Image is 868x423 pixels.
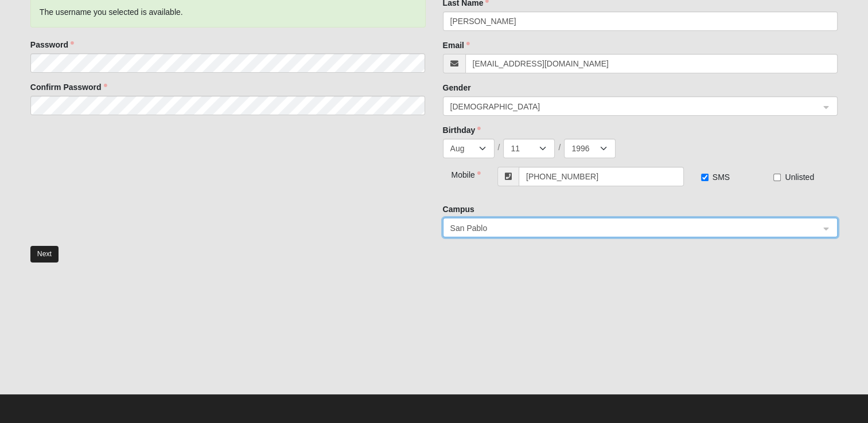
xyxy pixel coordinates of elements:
[450,222,810,234] span: San Pablo
[30,81,107,93] label: Confirm Password
[773,174,781,181] input: Unlisted
[443,167,476,181] div: Mobile
[30,39,74,50] label: Password
[785,173,814,182] span: Unlisted
[443,124,481,136] label: Birthday
[450,100,820,113] span: Female
[498,142,500,153] span: /
[443,40,470,51] label: Email
[701,174,709,181] input: SMS
[443,203,474,215] label: Campus
[30,246,59,263] button: Next
[443,82,471,93] label: Gender
[558,142,560,153] span: /
[713,173,730,182] span: SMS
